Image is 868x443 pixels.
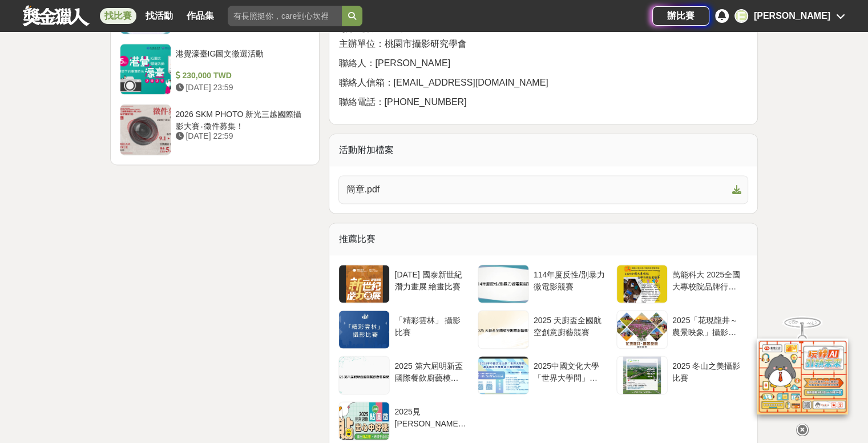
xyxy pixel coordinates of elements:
[478,356,609,394] a: 2025中國文化大學「世界大學問」高中職及五專簡報比賽
[534,315,605,336] div: 2025 天廚盃全國航空創意廚藝競賽
[616,264,748,303] a: 萬能科大 2025全國大專校院品牌行銷創意競賽
[394,315,466,336] div: 「精彩雲林」 攝影比賽
[478,264,609,303] a: 114年度反性/別暴力微電影競賽
[176,70,306,82] div: 230,000 TWD
[346,183,727,196] span: 簡章.pdf
[394,406,466,428] div: 2025見[PERSON_NAME]「貼出心中好樣子」貼圖徵選
[672,269,744,291] div: 萬能科大 2025全國大專校院品牌行銷創意競賽
[338,175,748,204] a: 簡章.pdf
[757,339,848,414] img: d2146d9a-e6f6-4337-9592-8cefde37ba6b.png
[672,360,744,382] div: 2025 冬山之美攝影比賽
[182,8,219,24] a: 作品集
[176,130,306,142] div: [DATE] 22:59
[652,6,709,26] a: 辦比賽
[616,356,748,394] a: 2025 冬山之美攝影比賽
[616,310,748,349] a: 2025「花現龍井～農景映象」攝影比賽
[338,39,466,49] span: 主辦單位：桃園市攝影研究學會
[338,16,402,34] strong: 聯絡方式
[338,97,466,107] span: 聯絡電話：[PHONE_NUMBER]
[754,9,830,23] div: [PERSON_NAME]
[478,310,609,349] a: 2025 天廚盃全國航空創意廚藝競賽
[338,78,548,87] span: 聯絡人信箱：[EMAIL_ADDRESS][DOMAIN_NAME]
[534,269,605,291] div: 114年度反性/別暴力微電影競賽
[120,104,310,155] a: 2026 SKM PHOTO 新光三越國際攝影大賽‧徵件募集！ [DATE] 22:59
[394,269,466,291] div: [DATE] 國泰新世紀潛力畫展 繪畫比賽
[100,8,136,24] a: 找比賽
[734,9,748,23] div: E
[338,401,470,440] a: 2025見[PERSON_NAME]「貼出心中好樣子」貼圖徵選
[329,223,757,255] div: 推薦比賽
[338,264,470,303] a: [DATE] 國泰新世紀潛力畫展 繪畫比賽
[338,356,470,394] a: 2025 第六屆明新盃國際餐飲廚藝模擬賽
[672,315,744,336] div: 2025「花現龍井～農景映象」攝影比賽
[329,134,757,166] div: 活動附加檔案
[338,58,450,68] span: 聯絡人：[PERSON_NAME]
[534,360,605,382] div: 2025中國文化大學「世界大學問」高中職及五專簡報比賽
[176,108,306,130] div: 2026 SKM PHOTO 新光三越國際攝影大賽‧徵件募集！
[176,48,306,70] div: 港覺濠臺IG圖文徵選活動
[338,310,470,349] a: 「精彩雲林」 攝影比賽
[228,6,342,26] input: 有長照挺你，care到心坎裡！青春出手，拍出照顧 影音徵件活動
[394,360,466,382] div: 2025 第六屆明新盃國際餐飲廚藝模擬賽
[120,43,310,95] a: 港覺濠臺IG圖文徵選活動 230,000 TWD [DATE] 23:59
[176,82,306,94] div: [DATE] 23:59
[141,8,177,24] a: 找活動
